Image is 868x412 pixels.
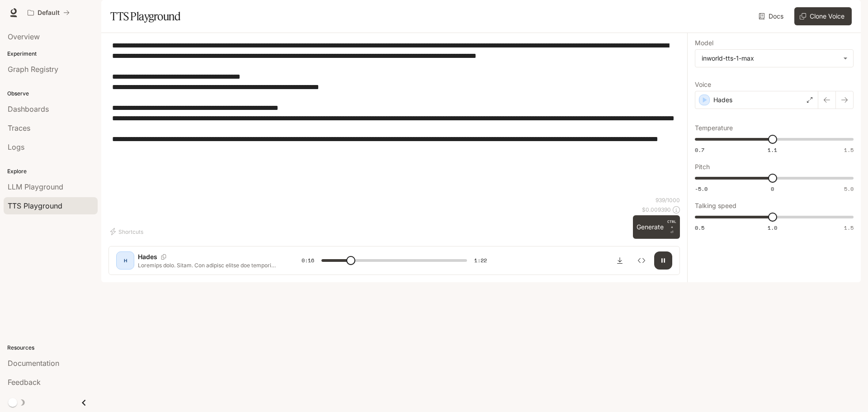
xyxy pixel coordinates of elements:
button: Clone Voice [794,7,852,25]
span: -5.0 [695,185,708,193]
span: 0.5 [695,224,704,232]
button: All workspaces [24,4,74,22]
button: Inspect [632,251,651,270]
p: Temperature [695,125,733,131]
div: inworld-tts-1-max [695,50,853,67]
p: Loremips dolo. Sitam. Con adipisc elitse doe tempori utlab et dolo mag aliq enimadmin, ven quisn ... [138,261,280,269]
span: 1:22 [474,256,487,265]
p: ⏎ [667,219,676,235]
a: Docs [757,7,787,25]
span: 0.7 [695,146,704,154]
span: 0 [771,185,774,193]
p: Talking speed [695,203,736,209]
div: inworld-tts-1-max [702,54,839,63]
h1: TTS Playground [110,7,180,25]
p: CTRL + [667,219,676,230]
p: Pitch [695,164,710,170]
div: H [118,253,132,268]
span: 1.5 [844,146,854,154]
span: 1.5 [844,224,854,232]
span: 1.0 [768,224,777,232]
p: Voice [695,81,711,88]
p: Hades [713,95,732,104]
p: Hades [138,252,157,261]
button: Shortcuts [108,224,147,239]
button: Download audio [611,251,629,270]
button: Copy Voice ID [157,254,170,260]
button: GenerateCTRL +⏎ [633,215,680,239]
span: 5.0 [844,185,854,193]
p: Model [695,40,713,46]
span: 0:16 [302,256,314,265]
p: Default [38,9,60,17]
span: 1.1 [768,146,777,154]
